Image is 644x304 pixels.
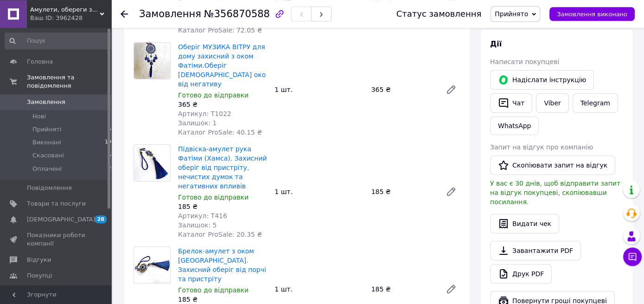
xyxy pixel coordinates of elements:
[105,138,115,147] span: 193
[178,231,262,238] span: Каталог ProSale: 20.35 ₴
[557,11,627,18] span: Замовлення виконано
[271,185,367,198] div: 1 шт.
[204,8,270,19] span: №356870588
[30,14,111,22] div: Ваш ID: 3962428
[178,110,231,117] span: Артикул: Т1022
[396,9,482,19] div: Статус замовлення
[178,26,262,34] span: Каталог ProSale: 72.05 ₴
[178,202,267,211] div: 185 ₴
[178,295,267,304] div: 185 ₴
[32,138,61,147] span: Виконані
[536,93,568,113] a: Viber
[5,32,115,49] input: Пошук
[30,6,100,14] span: Амулети, обереги з каміння
[27,98,65,106] span: Замовлення
[442,280,460,298] a: Редагувати
[573,93,618,113] a: Telegram
[442,80,460,99] a: Редагувати
[490,241,581,260] a: Завантажити PDF
[134,247,170,283] img: Брелок-амулет з оком Фатіми. Захисний оберіг від порчі та пристріту
[178,145,267,190] a: Підвіска-амулет рука Фатіми (Хамса). Захисний оберіг від пристріту, нечистих думок та негативних ...
[368,185,438,198] div: 185 ₴
[495,10,528,18] span: Прийнято
[178,43,266,88] a: Оберіг МУЗИКА ВІТРУ для дому захисний з оком Фатіми.Оберіг [DEMOGRAPHIC_DATA] око від негативу
[178,129,262,136] span: Каталог ProSale: 40.15 ₴
[368,283,438,296] div: 185 ₴
[27,184,72,192] span: Повідомлення
[490,39,502,48] span: Дії
[178,119,217,127] span: Залишок: 1
[178,212,227,220] span: Артикул: T416
[178,221,217,229] span: Залишок: 5
[490,116,539,135] a: WhatsApp
[178,91,249,99] span: Готово до відправки
[134,43,170,79] img: Оберіг МУЗИКА ВІТРУ для дому захисний з оком Фатіми.Оберіг турецьке око від негативу
[178,100,267,109] div: 365 ₴
[490,180,620,206] span: У вас є 30 днів, щоб відправити запит на відгук покупцеві, скопіювавши посилання.
[368,83,438,96] div: 365 ₴
[271,83,367,96] div: 1 шт.
[490,58,559,65] span: Написати покупцеві
[27,200,86,208] span: Товари та послуги
[178,194,249,201] span: Готово до відправки
[178,286,249,294] span: Готово до відправки
[32,151,64,160] span: Скасовані
[271,283,367,296] div: 1 шт.
[27,272,52,280] span: Покупці
[32,112,46,121] span: Нові
[27,215,96,224] span: [DEMOGRAPHIC_DATA]
[134,145,170,181] img: Підвіска-амулет рука Фатіми (Хамса). Захисний оберіг від пристріту, нечистих думок та негативних ...
[178,247,266,283] a: Брелок-амулет з оком [GEOGRAPHIC_DATA]. Захисний оберіг від порчі та пристріту
[27,73,111,90] span: Замовлення та повідомлення
[95,215,107,223] span: 28
[139,8,201,19] span: Замовлення
[549,7,635,21] button: Замовлення виконано
[27,58,53,66] span: Головна
[490,214,559,233] button: Видати чек
[32,125,61,134] span: Прийняті
[490,143,593,151] span: Запит на відгук про компанію
[27,231,86,248] span: Показники роботи компанії
[490,264,552,284] a: Друк PDF
[32,165,62,173] span: Оплачені
[442,182,460,201] a: Редагувати
[27,256,51,264] span: Відгуки
[490,93,532,113] button: Чат
[490,155,615,175] button: Скопіювати запит на відгук
[490,70,594,90] button: Надіслати інструкцію
[121,9,128,19] div: Повернутися назад
[623,247,642,266] button: Чат з покупцем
